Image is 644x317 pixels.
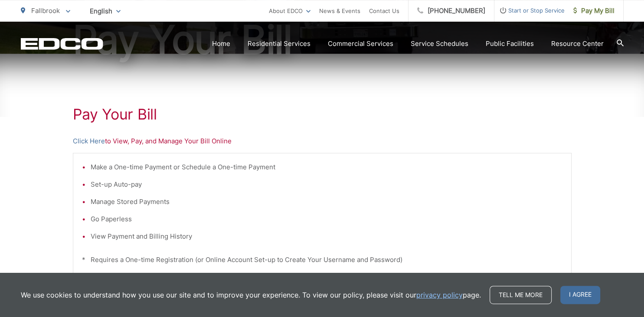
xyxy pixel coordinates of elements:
[73,136,572,146] p: to View, Pay, and Manage Your Bill Online
[82,255,562,265] p: * Requires a One-time Registration (or Online Account Set-up to Create Your Username and Password)
[319,6,360,16] a: News & Events
[551,39,604,49] a: Resource Center
[21,290,481,300] p: We use cookies to understand how you use our site and to improve your experience. To view our pol...
[91,162,562,172] li: Make a One-time Payment or Schedule a One-time Payment
[212,39,230,49] a: Home
[269,6,311,16] a: About EDCO
[91,197,562,207] li: Manage Stored Payments
[73,136,105,146] a: Click Here
[73,106,572,123] h1: Pay Your Bill
[248,39,311,49] a: Residential Services
[411,39,468,49] a: Service Schedules
[369,6,399,16] a: Contact Us
[91,179,562,190] li: Set-up Auto-pay
[83,3,127,19] span: English
[573,6,615,16] span: Pay My Bill
[486,39,534,49] a: Public Facilities
[416,290,463,300] a: privacy policy
[91,214,562,224] li: Go Paperless
[31,6,60,15] span: Fallbrook
[490,286,552,304] a: Tell me more
[91,231,562,242] li: View Payment and Billing History
[21,38,103,50] a: EDCD logo. Return to the homepage.
[328,39,393,49] a: Commercial Services
[560,286,600,304] span: I agree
